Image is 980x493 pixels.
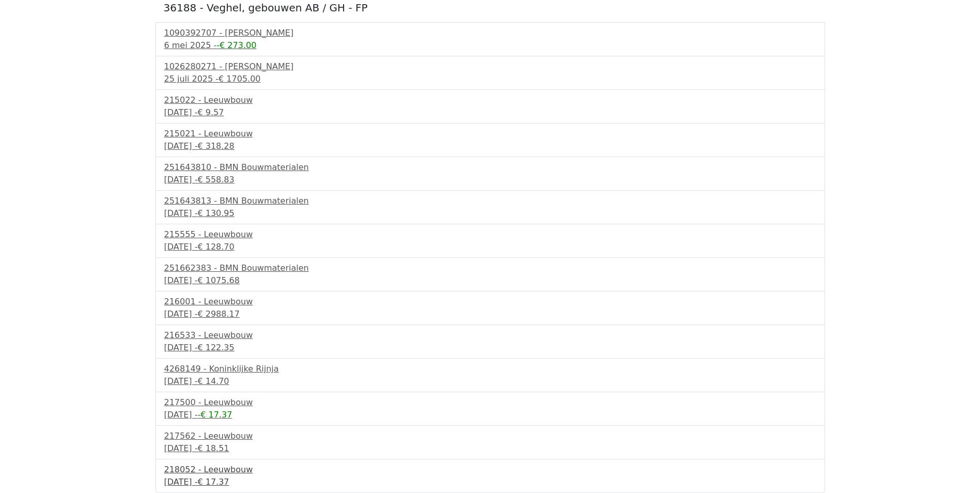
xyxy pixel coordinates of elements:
[164,161,816,186] a: 251643810 - BMN Bouwmaterialen[DATE] -€ 558.83
[164,308,816,320] div: [DATE] -
[197,208,234,218] span: € 130.95
[164,73,816,85] div: 25 juli 2025 -
[164,60,816,85] a: 1026280271 - [PERSON_NAME]25 juli 2025 -€ 1705.00
[164,396,816,409] div: 217500 - Leeuwbouw
[164,262,816,274] div: 251662383 - BMN Bouwmaterialen
[197,410,232,420] span: -€ 17.37
[164,464,816,488] a: 218052 - Leeuwbouw[DATE] -€ 17.37
[219,74,260,84] span: € 1705.00
[164,241,816,253] div: [DATE] -
[164,39,816,52] div: 6 mei 2025 -
[164,2,817,14] h5: 36188 - Veghel, gebouwen AB / GH - FP
[164,106,816,119] div: [DATE] -
[164,174,816,186] div: [DATE] -
[197,175,234,184] span: € 558.83
[164,430,816,442] div: 217562 - Leeuwbouw
[164,228,816,241] div: 215555 - Leeuwbouw
[164,409,816,421] div: [DATE] -
[164,94,816,119] a: 215022 - Leeuwbouw[DATE] -€ 9.57
[164,195,816,220] a: 251643813 - BMN Bouwmaterialen[DATE] -€ 130.95
[164,296,816,308] div: 216001 - Leeuwbouw
[164,329,816,342] div: 216533 - Leeuwbouw
[197,477,229,487] span: € 17.37
[197,141,234,151] span: € 318.28
[216,40,256,50] span: -€ 273.00
[164,140,816,152] div: [DATE] -
[164,195,816,207] div: 251643813 - BMN Bouwmaterialen
[197,242,234,252] span: € 128.70
[164,329,816,354] a: 216533 - Leeuwbouw[DATE] -€ 122.35
[197,309,239,319] span: € 2988.17
[164,363,816,375] div: 4268149 - Koninklijke Rijnja
[164,396,816,421] a: 217500 - Leeuwbouw[DATE] --€ 17.37
[197,107,224,117] span: € 9.57
[164,228,816,253] a: 215555 - Leeuwbouw[DATE] -€ 128.70
[164,60,816,73] div: 1026280271 - [PERSON_NAME]
[164,430,816,455] a: 217562 - Leeuwbouw[DATE] -€ 18.51
[164,342,816,354] div: [DATE] -
[197,343,234,352] span: € 122.35
[164,128,816,140] div: 215021 - Leeuwbouw
[164,363,816,388] a: 4268149 - Koninklijke Rijnja[DATE] -€ 14.70
[164,442,816,455] div: [DATE] -
[164,476,816,488] div: [DATE] -
[197,443,229,453] span: € 18.51
[164,94,816,106] div: 215022 - Leeuwbouw
[197,275,239,285] span: € 1075.68
[164,375,816,388] div: [DATE] -
[164,128,816,152] a: 215021 - Leeuwbouw[DATE] -€ 318.28
[164,262,816,287] a: 251662383 - BMN Bouwmaterialen[DATE] -€ 1075.68
[164,27,816,52] a: 1090392707 - [PERSON_NAME]6 mei 2025 --€ 273.00
[164,274,816,287] div: [DATE] -
[164,161,816,174] div: 251643810 - BMN Bouwmaterialen
[164,27,816,39] div: 1090392707 - [PERSON_NAME]
[197,376,229,386] span: € 14.70
[164,207,816,220] div: [DATE] -
[164,296,816,320] a: 216001 - Leeuwbouw[DATE] -€ 2988.17
[164,464,816,476] div: 218052 - Leeuwbouw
